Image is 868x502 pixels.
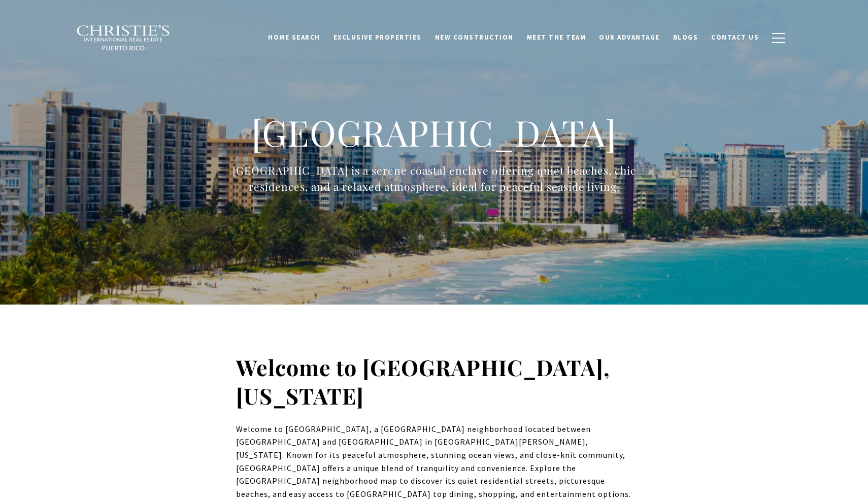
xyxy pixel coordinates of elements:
[261,28,327,47] a: Home Search
[666,28,705,47] a: Blogs
[592,28,666,47] a: Our Advantage
[673,33,698,42] span: Blogs
[435,33,514,42] span: New Construction
[236,352,610,410] strong: Welcome to [GEOGRAPHIC_DATA], [US_STATE]
[428,28,520,47] a: New Construction
[333,33,422,42] span: Exclusive Properties
[520,28,593,47] a: Meet the Team
[216,162,652,194] div: [GEOGRAPHIC_DATA] is a serene coastal enclave offering quiet beaches, chic residences, and a rela...
[216,110,652,155] h1: [GEOGRAPHIC_DATA]
[711,33,759,42] span: Contact Us
[599,33,660,42] span: Our Advantage
[327,28,428,47] a: Exclusive Properties
[76,25,171,51] img: Christie's International Real Estate black text logo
